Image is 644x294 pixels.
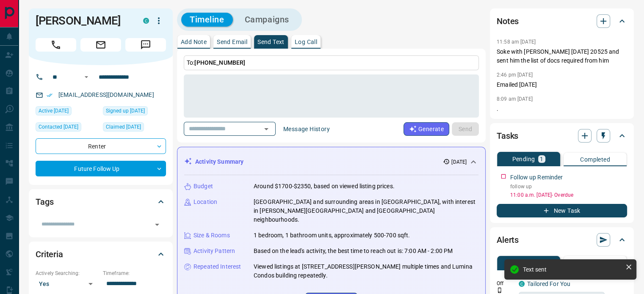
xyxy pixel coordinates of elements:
[254,247,453,256] p: Based on the lead's activity, the best time to reach out is: 7:00 AM - 2:00 PM
[39,107,69,115] span: Active [DATE]
[36,38,76,52] span: Call
[103,122,166,134] div: Sun Aug 24 2025
[497,126,627,146] div: Tasks
[254,182,395,191] p: Around $1700-$2350, based on viewed listing prices.
[184,154,478,170] div: Activity Summary[DATE]
[151,219,163,231] button: Open
[194,59,245,66] span: [PHONE_NUMBER]
[184,55,479,70] p: To:
[236,13,298,27] button: Campaigns
[36,106,99,118] div: Tue Aug 26 2025
[80,38,121,52] span: Email
[36,269,99,277] p: Actively Searching:
[193,231,230,240] p: Size & Rooms
[181,13,233,27] button: Timeline
[36,277,99,291] div: Yes
[510,183,627,190] p: follow up
[260,123,272,135] button: Open
[451,158,467,166] p: [DATE]
[540,156,543,162] p: 1
[181,39,207,45] p: Add Note
[497,204,627,217] button: New Task
[193,182,213,191] p: Budget
[497,11,627,31] div: Notes
[193,262,241,271] p: Repeated Interest
[36,161,166,176] div: Future Follow Up
[36,138,166,154] div: Renter
[510,173,563,182] p: Follow up Reminder
[217,39,247,45] p: Send Email
[254,198,478,224] p: [GEOGRAPHIC_DATA] and surrounding areas in [GEOGRAPHIC_DATA], with interest in [PERSON_NAME][GEOG...
[510,191,627,199] p: 11:00 a.m. [DATE] - Overdue
[497,39,536,45] p: 11:58 am [DATE]
[497,14,519,28] h2: Notes
[497,280,514,287] p: Off
[103,106,166,118] div: Sun Aug 24 2025
[143,18,149,24] div: condos.ca
[497,96,533,102] p: 8:09 am [DATE]
[36,122,99,134] div: Mon Aug 25 2025
[81,72,91,82] button: Open
[254,262,478,280] p: Viewed listings at [STREET_ADDRESS][PERSON_NAME] multiple times and Lumina Condos building repeat...
[497,287,503,293] svg: Push Notification Only
[497,230,627,250] div: Alerts
[106,123,141,131] span: Claimed [DATE]
[39,123,78,131] span: Contacted [DATE]
[36,244,166,264] div: Criteria
[103,269,166,277] p: Timeframe:
[523,266,622,273] div: Text sent
[47,92,53,98] svg: Email Verified
[512,156,535,162] p: Pending
[497,47,627,65] p: Soke with [PERSON_NAME] [DATE] 20525 and sent him the list of docs required from him
[36,14,130,27] h1: [PERSON_NAME]
[497,233,519,247] h2: Alerts
[193,247,235,256] p: Activity Pattern
[497,129,518,143] h2: Tasks
[295,39,317,45] p: Log Call
[106,107,145,115] span: Signed up [DATE]
[580,157,610,162] p: Completed
[193,198,217,206] p: Location
[195,157,243,166] p: Activity Summary
[36,192,166,212] div: Tags
[36,195,53,209] h2: Tags
[257,39,285,45] p: Send Text
[36,247,63,261] h2: Criteria
[125,38,166,52] span: Message
[497,80,627,89] p: Emailed [DATE]
[497,104,627,113] p: .
[278,122,335,136] button: Message History
[497,72,533,78] p: 2:46 pm [DATE]
[404,122,449,136] button: Generate
[58,91,154,98] a: [EMAIL_ADDRESS][DOMAIN_NAME]
[254,231,410,240] p: 1 bedroom, 1 bathroom units, approximately 500-700 sqft.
